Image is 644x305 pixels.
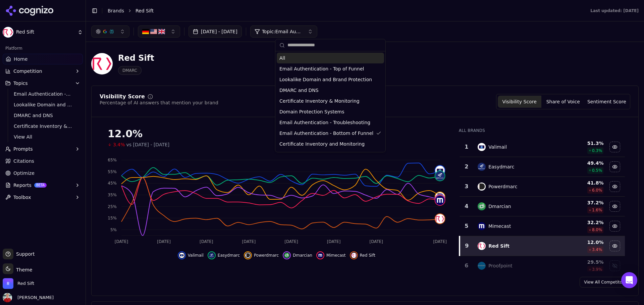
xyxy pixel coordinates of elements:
span: All [279,55,285,61]
span: Citations [13,158,34,164]
div: 29.5 % [560,259,603,265]
button: Toolbox [3,192,83,203]
img: Red Sift [3,27,13,38]
button: Show proofpoint data [609,260,620,271]
a: DMARC and DNS [11,111,75,120]
img: Jack Lilley [3,293,12,302]
span: Certificate Inventory and Monitoring [279,141,365,147]
span: Support [13,251,35,257]
div: 12.0% [108,128,445,140]
button: Hide easydmarc data [609,161,620,172]
button: Hide red sift data [609,241,620,251]
button: ReportsBETA [3,180,83,191]
span: 0.3 % [592,148,602,153]
tspan: [DATE] [369,239,383,244]
span: Competition [13,68,42,74]
div: 37.2 % [560,199,603,206]
span: Topics [13,80,28,87]
tspan: [DATE] [157,239,171,244]
tr: 1valimailValimail51.3%0.3%Hide valimail data [460,137,625,157]
tspan: 35% [108,193,117,197]
span: Mimecast [326,253,346,258]
img: powerdmarc [435,192,445,202]
div: 5 [462,222,471,230]
a: Certificate Inventory & Monitoring [11,121,75,131]
span: Dmarcian [293,253,312,258]
a: Citations [3,156,83,166]
div: 4 [462,202,471,210]
div: 51.3 % [560,140,603,147]
img: red sift [351,253,357,258]
button: Hide easydmarc data [208,251,240,259]
span: Certificate Inventory & Monitoring [14,123,72,130]
img: mimecast [318,253,323,258]
img: dmarcian [284,253,289,258]
span: Red Sift [360,253,375,258]
span: Theme [13,267,32,272]
span: DMARC and DNS [279,87,319,94]
span: Lookalike Domain and Brand Protection [279,76,372,83]
button: Hide powerdmarc data [244,251,279,259]
img: red sift [435,214,445,223]
a: Optimize [3,168,83,179]
tspan: [DATE] [327,239,341,244]
button: Sentiment Score [585,96,629,108]
a: Lookalike Domain and Brand Protection [11,100,75,109]
div: 41.8 % [560,180,603,186]
tspan: 25% [108,204,117,209]
button: Topics [3,78,83,89]
span: BETA [34,183,47,188]
div: Powerdmarc [488,183,517,190]
tspan: 45% [108,181,117,186]
tspan: [DATE] [200,239,213,244]
div: Platform [3,43,83,54]
span: Red Sift [136,7,154,14]
img: proofpoint [478,262,486,270]
span: Lookalike Domain and Brand Protection [14,101,72,108]
img: Red Sift [91,53,113,74]
a: Email Authentication - Top of Funnel [11,89,75,99]
div: Suggestions [275,51,385,152]
div: 49.4 % [560,160,603,166]
button: Prompts [3,144,83,154]
tspan: [DATE] [242,239,256,244]
img: powerdmarc [245,253,251,258]
tspan: 15% [108,216,117,220]
span: Email Authentication - Top of Funnel [279,65,364,72]
div: Easydmarc [488,163,514,170]
img: valimail [179,253,184,258]
span: Topic: Email Authentication - Bottom of Funnel [262,28,302,35]
div: Proofpoint [488,262,512,269]
span: Red Sift [16,29,75,35]
span: Certificate Inventory & Monitoring [279,98,360,104]
div: Visibility Score [100,94,145,99]
button: Hide dmarcian data [283,251,312,259]
nav: breadcrumb [108,7,577,14]
tr: 3powerdmarcPowerdmarc41.8%6.0%Hide powerdmarc data [460,177,625,197]
span: Easydmarc [218,253,240,258]
img: United Kingdom [158,28,165,35]
span: View All [14,134,72,140]
tspan: 55% [108,169,117,174]
span: 3.4% [113,141,125,148]
button: Hide valimail data [609,142,620,152]
img: red sift [478,242,486,250]
div: All Brands [459,128,625,133]
span: Domain Protection Systems [279,108,344,115]
tspan: [DATE] [284,239,298,244]
tspan: [DATE] [433,239,447,244]
span: Valimail [188,253,204,258]
button: [DATE] - [DATE] [189,26,242,38]
span: Optimize [13,170,35,176]
a: Brands [108,8,124,13]
button: Hide valimail data [178,251,204,259]
button: Hide powerdmarc data [609,181,620,192]
button: Share of Voice [541,96,585,108]
div: Red Sift [488,243,509,249]
div: Last updated: [DATE] [590,8,639,13]
span: 1.6 % [592,207,602,213]
tr: 5mimecastMimecast32.2%8.0%Hide mimecast data [460,216,625,236]
img: mimecast [435,196,445,205]
a: View All [11,132,75,142]
img: United States [150,28,157,35]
